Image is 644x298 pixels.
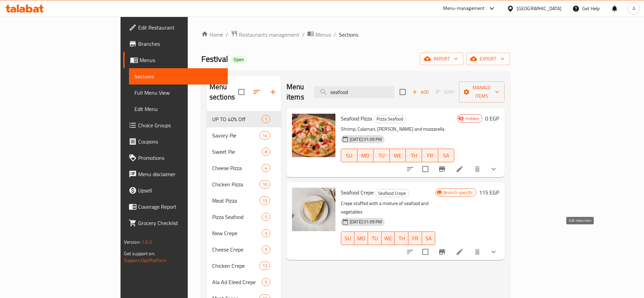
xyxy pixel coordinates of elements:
[207,176,281,192] div: Chicken Pizza10
[485,161,502,177] button: show more
[212,245,262,254] span: Cheese Crepe
[441,189,476,196] span: Branch specific
[262,148,270,156] div: items
[138,154,223,162] span: Promotions
[207,127,281,144] div: Savory Pie14
[207,160,281,176] div: Cheese Pizza4
[408,151,419,161] span: TH
[425,234,433,243] span: SA
[368,231,382,245] button: TU
[262,246,270,253] span: 5
[425,151,436,161] span: FR
[140,56,223,64] span: Menus
[382,231,395,245] button: WE
[392,151,403,161] span: WE
[262,164,270,172] div: items
[431,87,459,97] span: Select section first
[315,31,331,39] span: Menus
[490,248,498,256] svg: Show Choices
[212,115,262,123] div: UP TO 40% Off
[262,149,270,155] span: 8
[231,30,299,39] a: Restaurants management
[123,182,228,199] a: Upsell
[124,249,155,258] span: Get support on:
[212,229,262,237] span: New Crepe
[123,166,228,182] a: Menu disclaimer
[212,180,259,188] span: Chicken Pizza
[262,116,270,123] span: 1
[418,162,433,176] span: Select to update
[262,229,270,237] div: items
[341,113,372,124] span: Seafood Pizza
[212,278,262,286] span: Ala Ad Eleed Crepe
[344,151,355,161] span: SU
[395,85,410,99] span: Select section
[434,161,450,177] button: Branch-specific-item
[207,111,281,127] div: UP TO 40% Off1
[259,131,270,139] div: items
[138,186,223,194] span: Upsell
[212,213,262,221] span: Pizza Seafood
[422,231,436,245] button: SA
[360,151,371,161] span: MO
[138,121,223,129] span: Choice Groups
[371,234,379,243] span: TU
[123,150,228,166] a: Promotions
[438,149,455,162] button: SA
[262,214,270,220] span: 5
[259,197,270,205] div: items
[262,115,270,123] div: items
[464,83,499,100] span: Manage items
[347,219,385,225] span: [DATE] 01:09 PM
[212,262,259,270] span: Chicken Crepe
[234,85,249,99] span: Select all sections
[373,115,406,123] div: Pizza Seafood
[207,144,281,160] div: Sweet Pie8
[441,151,452,161] span: SA
[207,258,281,274] div: Chicken Crepe13
[307,30,331,39] a: Menus
[420,53,463,65] button: import
[134,105,223,113] span: Edit Menu
[384,234,392,243] span: WE
[138,170,223,178] span: Menu disclaimer
[207,274,281,290] div: Ala Ad Eleed Crepe5
[344,234,352,243] span: SU
[292,114,335,157] img: Seafood Pizza
[376,151,387,161] span: TU
[411,88,430,96] span: Add
[410,87,431,97] button: Add
[375,189,409,197] div: Seafood Crepe
[354,231,368,245] button: MO
[123,215,228,231] a: Grocery Checklist
[262,279,270,285] span: 5
[490,165,498,173] svg: Show Choices
[443,4,485,13] div: Menu-management
[207,241,281,258] div: Cheese Crepe5
[129,68,228,85] a: Sections
[123,36,228,52] a: Branches
[434,244,450,260] button: Branch-specific-item
[249,84,265,100] span: Sort sections
[402,244,418,260] button: sort-choices
[239,31,299,39] span: Restaurants management
[341,199,435,216] p: Crepe stuffed with a mixture of seafood and vegetables
[410,87,431,97] span: Add item
[395,231,408,245] button: TH
[260,132,270,139] span: 14
[212,148,262,156] span: Sweet Pie
[138,219,223,227] span: Grocery Checklist
[207,192,281,209] div: Meat Pizza13
[212,197,259,205] span: Meat Pizza
[134,89,223,97] span: Full Menu View
[134,72,223,80] span: Sections
[357,149,374,162] button: MO
[479,188,499,197] h6: 115 EGP
[341,125,454,133] p: Shrimp, Calamari, [PERSON_NAME] and mozzarella
[259,262,270,270] div: items
[406,149,422,162] button: TH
